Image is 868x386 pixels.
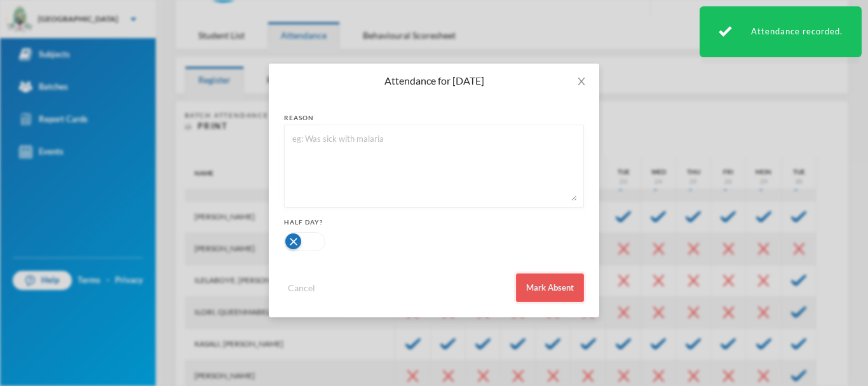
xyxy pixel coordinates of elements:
[700,6,862,57] div: Attendance recorded.
[564,64,599,99] button: Close
[576,76,587,86] i: icon: close
[284,74,584,88] div: Attendance for [DATE]
[284,217,584,227] div: Half Day?
[516,273,584,302] button: Mark Absent
[284,280,319,295] button: Cancel
[284,113,584,123] div: reason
